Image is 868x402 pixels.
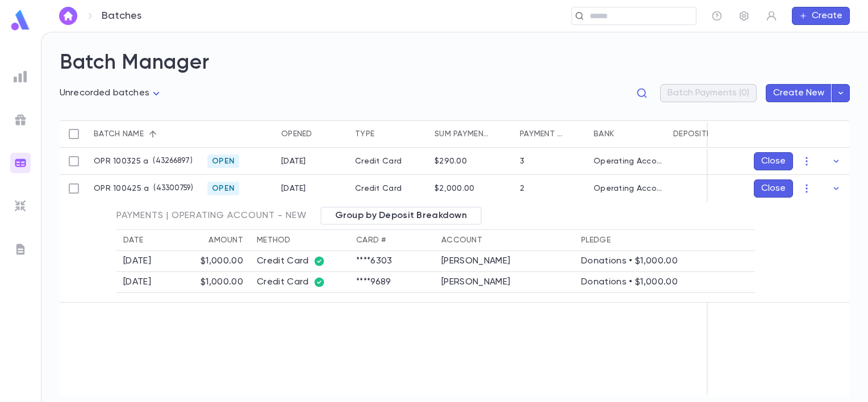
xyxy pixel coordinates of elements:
[14,199,27,213] img: imports_grey.530a8a0e642e233f2baf0ef88e8c9fcb.svg
[102,10,141,22] p: Batches
[165,272,250,293] td: $1,000.00
[257,256,343,267] div: Credit Card
[312,125,331,143] button: Sort
[429,120,514,148] div: Sum payments
[435,120,490,148] div: Sum payments
[581,256,748,267] div: Donations • $1,000.00
[667,120,741,148] div: Deposited
[594,157,662,166] div: Operating Account - New
[594,120,614,148] div: Bank
[614,125,632,143] button: Sort
[14,156,27,170] img: batches_gradient.0a22e14384a92aa4cd678275c0c39cc4.svg
[165,251,250,272] td: $1,000.00
[349,175,429,202] div: Credit Card
[94,184,149,193] p: OPR 100425 a
[564,125,582,143] button: Sort
[435,251,574,272] td: [PERSON_NAME]
[276,120,349,148] div: Opened
[355,120,374,148] div: Type
[257,277,343,288] div: Credit Card
[60,85,163,102] div: Unrecorded batches
[349,148,429,175] div: Credit Card
[61,11,75,20] img: home_white.a664292cf8c1dea59945f0da9f25487c.svg
[116,251,165,272] td: [DATE]
[673,120,717,148] div: Deposited
[435,272,574,293] td: [PERSON_NAME]
[349,120,429,148] div: Type
[435,230,574,251] th: Account
[14,113,27,127] img: campaigns_grey.99e729a5f7ee94e3726e6486bddda8f1.svg
[60,51,850,76] h2: Batch Manager
[94,120,144,148] div: Batch name
[374,125,393,143] button: Sort
[594,184,662,193] div: Operating Account - New
[250,230,349,251] th: Method
[349,230,435,251] th: Card #
[116,230,165,251] th: Date
[792,7,850,25] button: Create
[149,183,193,194] p: ( 43300759 )
[281,157,306,166] div: 10/3/2025
[207,184,239,193] span: Open
[766,84,832,102] button: Create New
[520,120,564,148] div: Payment qty
[490,125,508,143] button: Sort
[14,70,27,83] img: reports_grey.c525e4749d1bce6a11f5fe2a8de1b229.svg
[328,210,474,221] span: Group by Deposit Breakdown
[514,120,588,148] div: Payment qty
[88,120,202,148] div: Batch name
[754,152,793,170] button: Close
[144,125,162,143] button: Sort
[116,272,165,293] td: [DATE]
[148,156,192,167] p: ( 43266897 )
[754,179,793,198] button: Close
[435,184,475,193] div: $2,000.00
[9,9,32,31] img: logo
[94,157,148,166] p: OPR 100325 a
[281,184,306,193] div: 10/4/2025
[60,89,149,98] span: Unrecorded batches
[207,157,239,166] span: Open
[281,120,312,148] div: Opened
[14,242,27,256] img: letters_grey.7941b92b52307dd3b8a917253454ce1c.svg
[320,207,482,225] div: Group by Deposit Breakdown
[520,157,524,166] div: 3
[574,230,755,251] th: Pledge
[581,277,748,288] div: Donations • $1,000.00
[520,184,524,193] div: 2
[116,210,307,221] span: Payments | Operating Account - New
[435,157,467,166] div: $290.00
[588,120,667,148] div: Bank
[165,230,250,251] th: Amount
